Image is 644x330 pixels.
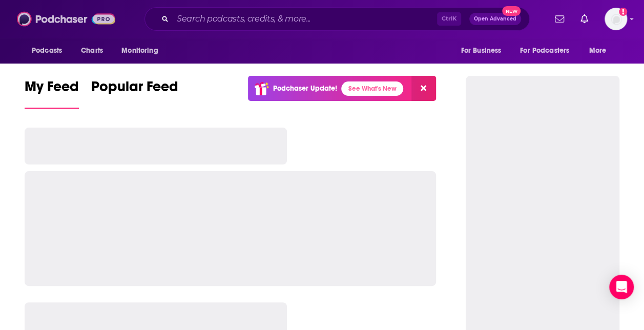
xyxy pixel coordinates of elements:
button: open menu [25,41,75,60]
button: Open AdvancedNew [469,13,521,25]
a: Popular Feed [91,78,178,109]
span: For Podcasters [520,44,569,58]
span: Popular Feed [91,78,178,101]
a: Charts [74,41,109,60]
span: Monitoring [121,44,158,58]
img: User Profile [605,8,627,30]
span: Logged in as Shift_2 [605,8,627,30]
a: Show notifications dropdown [576,10,592,28]
input: Search podcasts, credits, & more... [173,11,437,27]
a: Show notifications dropdown [551,10,568,28]
button: open menu [582,41,619,60]
span: For Business [461,44,501,58]
a: See What's New [341,81,403,96]
span: My Feed [25,78,79,101]
button: open menu [513,41,584,60]
span: More [589,44,607,58]
span: Ctrl K [437,12,461,26]
svg: Add a profile image [619,8,627,16]
span: Podcasts [32,44,62,58]
span: New [502,6,521,16]
button: open menu [114,41,171,60]
button: Show profile menu [605,8,627,30]
div: Open Intercom Messenger [609,275,634,299]
a: My Feed [25,78,79,109]
span: Open Advanced [474,16,516,22]
span: Charts [81,44,103,58]
div: Search podcasts, credits, & more... [144,7,530,31]
button: open menu [453,41,514,60]
img: Podchaser - Follow, Share and Rate Podcasts [17,9,115,29]
p: Podchaser Update! [273,84,337,93]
